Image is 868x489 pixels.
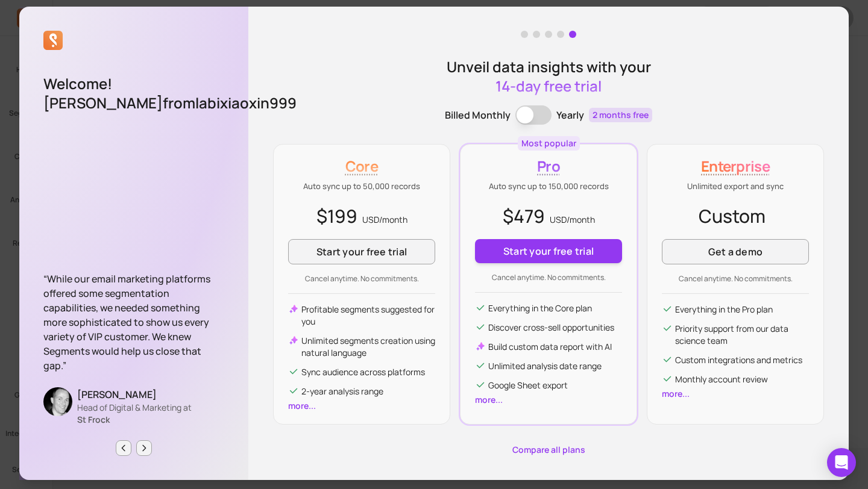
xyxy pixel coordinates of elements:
[488,302,592,314] p: Everything in the Core plan
[288,239,435,264] button: Start your free trial
[662,157,809,176] p: Enterprise
[288,202,435,229] p: $199
[288,274,435,284] p: Cancel anytime. No commitments.
[301,366,425,378] p: Sync audience across platforms
[675,323,809,347] p: Priority support from our data science team
[488,360,602,372] p: Unlimited analysis date range
[446,57,651,96] p: Unveil data insights with your
[288,400,316,411] a: more...
[495,76,602,96] span: 14-day free trial
[43,74,224,93] p: Welcome!
[589,108,652,122] p: 2 months free
[445,108,511,122] p: Billed Monthly
[475,181,622,193] p: Auto sync up to 150,000 records
[521,137,576,149] p: Most popular
[475,239,622,263] button: Start your free trial
[116,440,131,456] button: Previous page
[556,108,584,122] p: Yearly
[43,93,224,113] p: [PERSON_NAME] from labixiaoxin999
[136,440,152,456] button: Next page
[301,335,435,359] p: Unlimited segments creation using natural language
[475,394,503,405] a: more...
[675,354,802,366] p: Custom integrations and metrics
[662,202,809,229] p: Custom
[550,214,595,225] span: USD/ month
[675,373,768,385] p: Monthly account review
[288,181,435,193] p: Auto sync up to 50,000 records
[301,385,383,397] p: 2-year analysis range
[77,402,224,426] p: Head of Digital & Marketing at
[43,387,72,416] img: Matt Page
[362,214,407,225] span: USD/ month
[475,273,622,282] p: Cancel anytime. No commitments.
[675,304,773,316] p: Everything in the Pro plan
[662,388,690,399] a: more...
[475,157,622,176] p: Pro
[488,379,568,391] p: Google Sheet export
[662,181,809,193] p: Unlimited export and sync
[662,239,809,264] a: Get a demo
[662,274,809,284] p: Cancel anytime. No commitments.
[488,322,614,334] p: Discover cross-sell opportunities
[827,448,856,477] div: Open Intercom Messenger
[77,414,110,425] span: St Frock
[488,341,612,353] p: Build custom data report with AI
[77,387,224,402] p: [PERSON_NAME]
[475,202,622,229] p: $479
[43,272,224,373] p: “While our email marketing platforms offered some segmentation capabilities, we needed something ...
[273,444,824,456] a: Compare all plans
[288,157,435,176] p: Core
[301,304,435,328] p: Profitable segments suggested for you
